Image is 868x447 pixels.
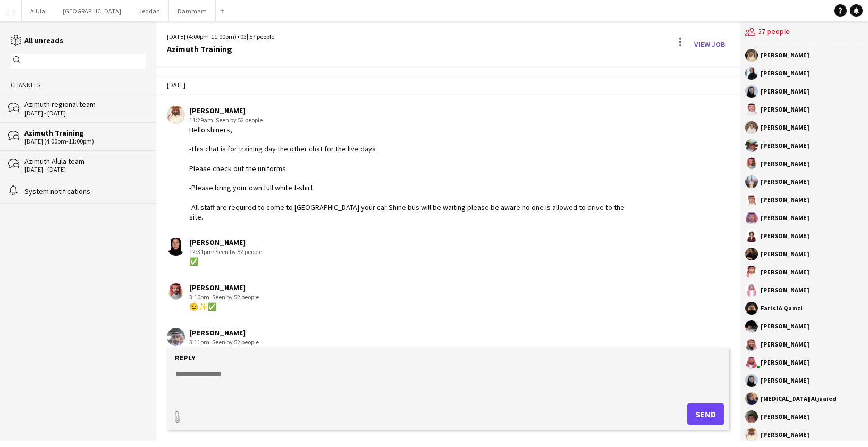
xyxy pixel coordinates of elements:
[761,287,810,293] div: [PERSON_NAME]
[189,257,262,266] div: ✅
[167,44,274,54] div: Azimuth Training
[189,338,259,347] div: 3:11pm
[24,156,146,166] div: Azimuth Alula team
[189,115,634,125] div: 11:29am
[761,179,810,185] div: [PERSON_NAME]
[761,359,810,366] div: [PERSON_NAME]
[761,341,810,348] div: [PERSON_NAME]
[237,32,247,40] span: +03
[687,403,724,425] button: Send
[175,353,196,362] label: Reply
[690,36,729,53] a: View Job
[24,138,146,145] div: [DATE] (4:00pm-11:00pm)
[761,432,810,438] div: [PERSON_NAME]
[761,124,810,131] div: [PERSON_NAME]
[761,142,810,149] div: [PERSON_NAME]
[189,283,259,292] div: [PERSON_NAME]
[189,106,634,115] div: [PERSON_NAME]
[22,1,54,21] button: AlUla
[189,328,259,338] div: [PERSON_NAME]
[189,292,259,302] div: 3:10pm
[189,302,259,311] div: 🫡✨️✅️
[189,238,262,247] div: [PERSON_NAME]
[761,233,810,239] div: [PERSON_NAME]
[761,70,810,77] div: [PERSON_NAME]
[761,161,810,167] div: [PERSON_NAME]
[761,215,810,221] div: [PERSON_NAME]
[24,128,146,138] div: Azimuth Training
[761,395,837,402] div: [MEDICAL_DATA] Aljuaied
[167,32,274,41] div: [DATE] (4:00pm-11:00pm) | 57 people
[24,99,146,109] div: Azimuth regional team
[209,338,259,346] span: · Seen by 52 people
[213,248,262,256] span: · Seen by 52 people
[24,166,146,173] div: [DATE] - [DATE]
[761,323,810,330] div: [PERSON_NAME]
[761,88,810,95] div: [PERSON_NAME]
[11,36,63,45] a: All unreads
[213,116,263,124] span: · Seen by 52 people
[24,187,146,196] div: System notifications
[761,106,810,113] div: [PERSON_NAME]
[189,125,634,222] div: Hello shiners, -This chat is for training day the other chat for the live days Please check out t...
[209,293,259,301] span: · Seen by 52 people
[156,76,740,94] div: [DATE]
[130,1,169,21] button: Jeddah
[761,251,810,257] div: [PERSON_NAME]
[189,247,262,257] div: 12:31pm
[761,377,810,384] div: [PERSON_NAME]
[189,347,259,357] div: ✅
[169,1,216,21] button: Dammam
[761,52,810,58] div: [PERSON_NAME]
[54,1,130,21] button: [GEOGRAPHIC_DATA]
[761,197,810,203] div: [PERSON_NAME]
[745,21,863,44] div: 57 people
[761,414,810,420] div: [PERSON_NAME]
[761,269,810,275] div: [PERSON_NAME]
[24,109,146,117] div: [DATE] - [DATE]
[761,305,803,311] div: Faris lA Qamzi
